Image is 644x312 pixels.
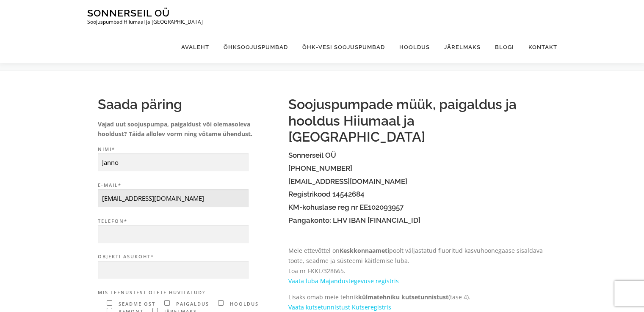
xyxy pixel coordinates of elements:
[288,96,547,145] h2: Soojuspumpade müük, paigaldus ja hooldus Hiiumaal ja [GEOGRAPHIC_DATA]
[392,31,437,63] a: Hooldus
[98,289,280,297] label: Mis teenustest olete huvitatud?
[98,181,280,208] label: E-mail*
[98,153,249,172] input: Nimi*
[288,303,391,311] a: Vaata kutsetunnistust Kutseregistris
[87,19,203,25] p: Soojuspumbad Hiiumaal ja [GEOGRAPHIC_DATA]
[340,246,389,255] strong: Keskkonnaameti
[98,145,280,172] label: Nimi*
[288,216,547,224] h4: Pangakonto: LHV IBAN [FINANCIAL_ID]
[288,246,547,286] p: Meie ettevõttel on poolt väljastatud fluoritud kasvuhoonegaase sisaldava toote, seadme ja süsteem...
[87,7,170,19] a: Sonnerseil OÜ
[174,301,209,307] span: paigaldus
[288,164,547,172] h4: [PHONE_NUMBER]
[98,189,249,208] input: E-mail*
[174,31,216,63] a: Avaleht
[358,293,448,301] strong: külmatehniku kutsetunnistust
[521,31,557,63] a: Kontakt
[288,277,399,285] a: Vaata luba Majandustegevuse registris
[116,301,155,307] span: seadme ost
[98,120,252,138] strong: Vajad uut soojuspumpa, paigaldust või olemasoleva hooldust? Täida allolev vorm ning võtame ühendust.
[98,217,280,244] label: Telefon*
[98,225,249,243] input: Telefon*
[437,31,488,63] a: Järelmaks
[288,190,547,198] h4: Registrikood 14542684
[288,151,547,159] h4: Sonnerseil OÜ
[488,31,521,63] a: Blogi
[288,177,407,186] a: [EMAIL_ADDRESS][DOMAIN_NAME]
[98,261,249,279] input: Objekti asukoht*
[216,31,295,63] a: Õhksoojuspumbad
[228,301,259,307] span: hooldus
[98,253,280,279] label: Objekti asukoht*
[98,96,280,112] h2: Saada päring
[295,31,392,63] a: Õhk-vesi soojuspumbad
[288,203,547,211] h4: KM-kohuslase reg nr EE102093957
